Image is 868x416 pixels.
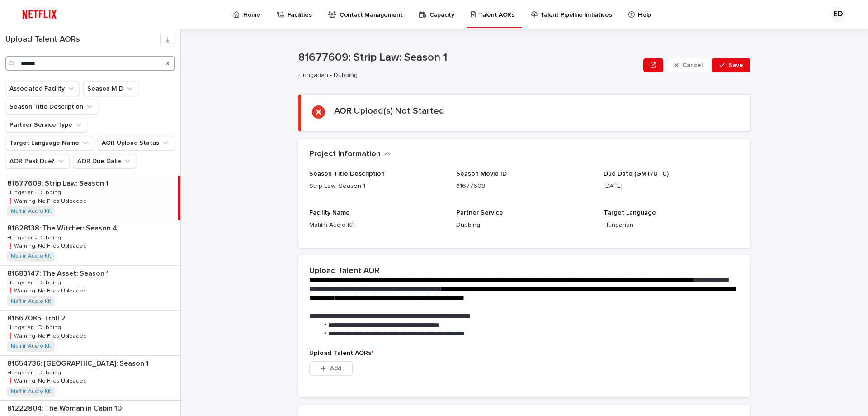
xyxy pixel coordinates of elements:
button: Associated Facility [5,81,80,96]
span: Add [330,365,341,372]
span: Cancel [682,62,703,68]
button: Partner Service Type [5,118,87,132]
p: Mafilm Audio Kft [309,220,445,230]
p: 81222804: The Woman in Cabin 10 [7,402,123,413]
p: ❗️Warning: No Files Uploaded [7,376,89,384]
p: [DATE] [604,182,740,191]
img: ifQbXi3ZQGMSEF7WDB7W [18,5,61,24]
span: Due Date (GMT/UTC) [604,171,669,177]
p: 81654736: [GEOGRAPHIC_DATA]: Season 1 [7,358,151,368]
p: Hungarian - Dubbing [7,188,63,196]
a: Mafilm Audio Kft [11,253,51,259]
p: Strip Law: Season 1 [309,182,445,191]
a: Mafilm Audio Kft [11,208,51,215]
p: ❗️Warning: No Files Uploaded [7,196,89,205]
p: Hungarian - Dubbing [7,323,63,331]
p: ❗️Warning: No Files Uploaded [7,241,89,249]
button: AOR Upload Status [98,136,174,150]
button: Target Language Name [5,136,94,150]
p: 81677609: Strip Law: Season 1 [7,177,110,188]
p: Dubbing [456,220,592,230]
p: ❗️Warning: No Files Uploaded [7,286,89,294]
button: AOR Due Date [73,154,136,168]
p: Hungarian - Dubbing [7,233,63,241]
button: Cancel [667,58,710,72]
button: Project Information [309,149,391,159]
a: Mafilm Audio Kft [11,388,51,395]
button: Save [712,58,750,72]
p: 81677609 [456,182,592,191]
button: Season MID [83,81,138,96]
p: 81628138: The Witcher: Season 4 [7,222,119,233]
h2: Project Information [309,149,381,159]
p: 81677609: Strip Law: Season 1 [298,51,640,64]
p: 81667085: Troll 2 [7,312,67,323]
button: AOR Past Due? [5,154,70,168]
button: Season Title Description [5,100,98,114]
button: Add [309,361,353,376]
p: Hungarian - Dubbing [7,368,63,376]
h2: Upload Talent AOR [309,266,380,276]
span: Facility Name [309,210,350,216]
p: ❗️Warning: No Files Uploaded [7,331,89,339]
span: Save [728,62,743,68]
span: Season Movie ID [456,171,507,177]
h1: Upload Talent AORs [5,35,160,45]
h2: AOR Upload(s) Not Started [334,105,444,116]
a: Mafilm Audio Kft [11,343,51,349]
a: Mafilm Audio Kft [11,298,51,305]
p: 81683147: The Asset: Season 1 [7,268,111,278]
span: Season Title Description [309,171,385,177]
span: Target Language [604,210,656,216]
input: Search [5,56,175,71]
span: Upload Talent AORs [309,350,373,356]
div: ED [831,7,845,22]
span: Partner Service [456,210,503,216]
p: Hungarian [604,220,740,230]
p: Hungarian - Dubbing [7,278,63,286]
p: Hungarian - Dubbing [298,72,636,79]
